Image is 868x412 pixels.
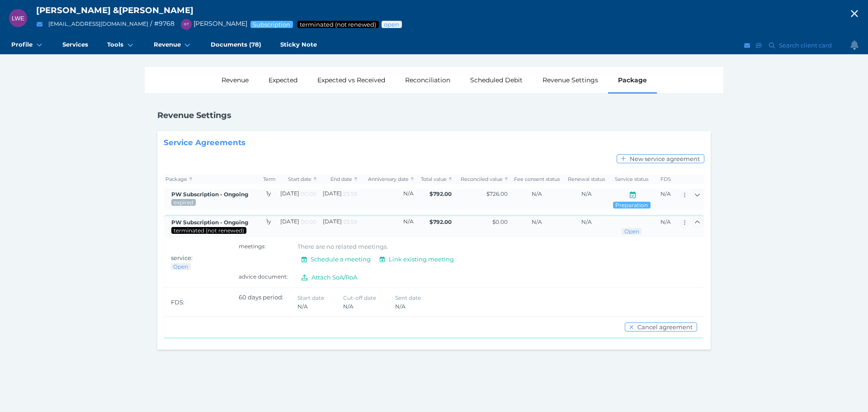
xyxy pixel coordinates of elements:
[260,215,278,237] td: 1y
[395,294,421,301] span: Sent date
[12,15,24,22] span: LWE
[154,41,181,48] span: Revenue
[107,41,123,48] span: Tools
[415,175,453,184] th: Total value
[239,294,297,311] div: 60 days period:
[533,67,608,93] div: Revenue Settings
[280,41,317,48] span: Sticky Note
[157,110,231,120] h1: Revenue Settings
[260,189,278,210] td: 1y
[492,218,508,225] span: $0.00
[299,21,377,28] span: Service package status: Not renewed
[2,36,53,54] a: Profile
[278,175,318,184] th: Start date
[359,175,415,184] th: Anniversary date
[395,303,406,310] span: N/A
[387,256,458,263] span: Link existing meeting
[113,5,193,15] span: & [PERSON_NAME]
[53,36,98,54] a: Services
[429,218,452,225] span: $792.00
[309,274,361,281] span: Attach SoA/RoA
[11,41,33,48] span: Profile
[318,215,359,237] td: [DATE]
[395,67,460,93] div: Reconciliation
[173,263,189,270] span: Advice status: Review not yet booked in
[343,294,376,301] span: Cut-off date
[343,218,357,225] span: 23:59
[532,218,542,225] span: N/A
[660,218,671,225] span: N/A
[164,138,245,147] span: Service Agreements
[655,175,677,184] th: FDS
[765,40,836,51] button: Search client card
[318,175,359,184] th: End date
[301,218,316,225] span: 00:00
[62,41,88,48] span: Services
[429,190,452,197] span: $792.00
[211,41,261,48] span: Documents (78)
[581,218,592,225] span: N/A
[297,294,324,301] span: Start date
[615,202,648,208] span: Advice status: Review meeting conducted
[297,255,375,264] button: Schedule a meeting
[239,273,288,280] span: advice document:
[259,67,307,93] div: Expected
[150,19,175,28] span: / # 9768
[252,21,291,28] span: Subscription
[301,190,316,197] span: 00:00
[260,175,278,184] th: Term
[532,190,542,197] span: N/A
[239,243,266,250] span: meetings:
[509,175,564,184] th: Fee consent status
[460,67,533,93] div: Scheduled Debit
[173,199,194,206] span: Service package status: Reviewed during service period
[278,215,318,237] td: [DATE]
[343,303,354,310] span: N/A
[755,40,764,51] button: SMS
[309,256,375,263] span: Schedule a meeting
[581,190,592,197] span: N/A
[609,175,654,184] th: Service status
[171,219,248,226] span: PW Subscription - Ongoing
[608,67,657,93] div: Package
[375,255,458,264] button: Link existing meeting
[617,154,704,163] button: New service agreement
[181,19,192,30] div: Grant Teakle
[164,175,260,184] th: Package
[486,190,508,197] span: $726.00
[48,20,148,27] a: [EMAIL_ADDRESS][DOMAIN_NAME]
[636,323,697,331] span: Cancel agreement
[743,40,752,51] button: Email
[628,155,704,162] span: New service agreement
[359,189,415,210] td: N/A
[144,36,201,54] a: Revenue
[164,237,232,288] th: service:
[34,19,45,30] button: Email
[343,190,357,197] span: 23:59
[625,322,697,331] button: Cancel agreement
[297,243,388,250] span: There are no related meetings.
[176,19,247,28] span: [PERSON_NAME]
[201,36,271,54] a: Documents (78)
[307,67,395,93] div: Expected vs Received
[453,175,509,184] th: Reconciled value
[278,189,318,210] td: [DATE]
[624,228,640,235] span: Advice status: Review not yet booked in
[173,227,245,234] span: Service package status: Not renewed
[184,22,189,26] span: GT
[383,21,400,28] span: Advice status: Review not yet booked in
[164,288,232,317] th: FDS:
[359,215,415,237] td: N/A
[212,67,259,93] div: Revenue
[564,175,609,184] th: Renewal status
[36,5,111,15] span: [PERSON_NAME]
[777,42,836,49] span: Search client card
[297,303,308,310] span: N/A
[297,273,362,282] button: Attach SoA/RoA
[171,191,248,198] span: Created by: Maddison Butt
[318,189,359,210] td: [DATE]
[9,9,27,27] div: Luke Willem Ertzen
[660,190,671,197] span: N/A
